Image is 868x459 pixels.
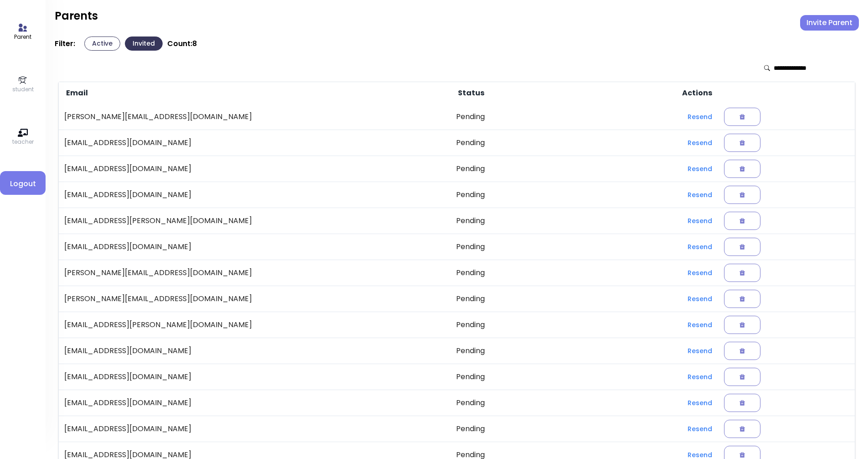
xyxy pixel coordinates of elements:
td: [EMAIL_ADDRESS][DOMAIN_NAME] [59,416,451,442]
span: Logout [7,178,38,189]
td: [EMAIL_ADDRESS][PERSON_NAME][DOMAIN_NAME] [59,208,451,234]
button: Resend [680,213,719,229]
td: [EMAIL_ADDRESS][DOMAIN_NAME] [59,130,451,156]
span: Status [456,88,484,99]
h2: Parents [55,9,98,23]
button: Resend [680,343,719,359]
td: Pending [451,416,675,442]
a: Parent [14,23,31,41]
td: Pending [451,390,675,416]
td: [EMAIL_ADDRESS][DOMAIN_NAME] [59,234,451,260]
p: student [12,85,34,94]
td: Pending [451,312,675,338]
td: Pending [451,286,675,312]
button: Invite Parent [800,15,859,31]
td: Pending [451,338,675,364]
td: [EMAIL_ADDRESS][DOMAIN_NAME] [59,364,451,390]
td: [EMAIL_ADDRESS][DOMAIN_NAME] [59,338,451,364]
td: Pending [451,234,675,260]
td: [EMAIL_ADDRESS][PERSON_NAME][DOMAIN_NAME] [59,312,451,338]
a: teacher [12,128,34,146]
td: Pending [451,182,675,208]
button: Resend [680,369,719,385]
td: Pending [451,208,675,234]
td: [EMAIL_ADDRESS][DOMAIN_NAME] [59,182,451,208]
button: Resend [680,109,719,125]
td: [PERSON_NAME][EMAIL_ADDRESS][DOMAIN_NAME] [59,286,451,312]
button: Resend [680,317,719,333]
p: teacher [12,138,34,146]
a: student [12,75,34,94]
td: [EMAIL_ADDRESS][DOMAIN_NAME] [59,156,451,182]
button: Resend [680,135,719,151]
span: Actions [680,88,712,99]
button: Resend [680,265,719,281]
td: Pending [451,104,675,130]
span: Email [64,88,88,99]
button: Resend [680,395,719,411]
button: Resend [680,239,719,255]
button: Resend [680,291,719,307]
td: [PERSON_NAME][EMAIL_ADDRESS][DOMAIN_NAME] [59,260,451,286]
td: Pending [451,364,675,390]
button: Invited [125,37,163,51]
td: Pending [451,156,675,182]
button: Resend [680,421,719,437]
td: Pending [451,260,675,286]
p: Count: 8 [167,39,197,48]
p: Parent [14,33,31,41]
p: Filter: [55,39,75,48]
button: Resend [680,187,719,203]
button: Resend [680,161,719,177]
td: Pending [451,130,675,156]
td: [EMAIL_ADDRESS][DOMAIN_NAME] [59,390,451,416]
td: [PERSON_NAME][EMAIL_ADDRESS][DOMAIN_NAME] [59,104,451,130]
button: Active [84,37,120,51]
